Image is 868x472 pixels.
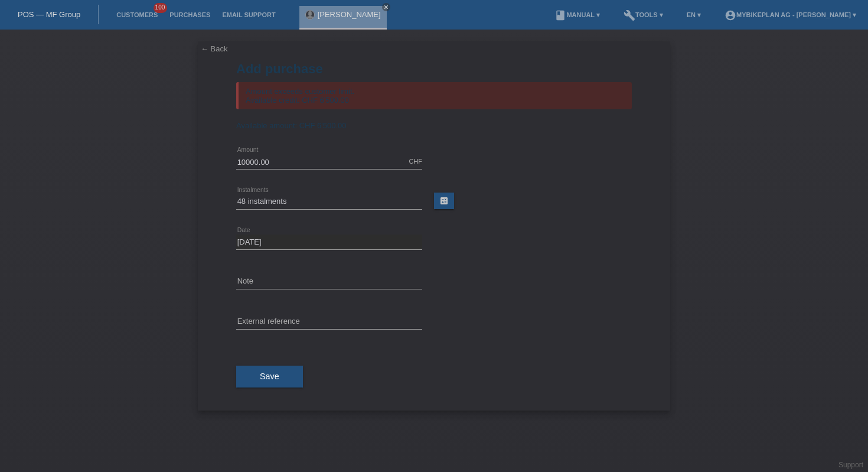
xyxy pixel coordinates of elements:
h1: Add purchase [236,61,632,76]
a: EN ▾ [681,11,707,18]
div: CHF [409,158,422,165]
a: bookManual ▾ [549,11,606,18]
i: calculate [439,196,449,206]
a: close [382,3,390,11]
a: Email Support [216,11,281,18]
a: buildTools ▾ [618,11,669,18]
i: account_circle [725,9,736,21]
i: book [554,9,566,21]
a: calculate [434,193,454,209]
span: 100 [154,3,168,13]
span: CHF 6'500.00 [299,121,347,130]
span: Save [260,372,279,381]
div: Amount exceeds customer limit. Available credit: CHF 6'500.00 [236,82,632,109]
a: Customers [110,11,164,18]
i: close [383,4,389,10]
a: Purchases [164,11,216,18]
a: POS — MF Group [18,10,80,19]
a: ← Back [201,44,228,53]
a: Support [838,461,863,469]
a: [PERSON_NAME] [318,10,381,19]
button: Save [236,366,303,388]
span: Available amount: [236,121,297,130]
a: account_circleMybikeplan AG - [PERSON_NAME] ▾ [719,11,862,18]
i: build [624,9,635,21]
